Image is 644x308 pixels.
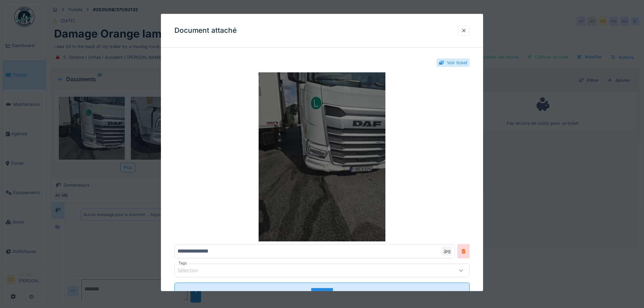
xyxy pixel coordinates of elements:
[442,246,452,256] div: .jpg
[174,26,237,35] h3: Document attaché
[177,260,188,266] label: Tags
[447,60,467,66] div: Voir ticket
[174,72,470,241] img: 5a5e50c7-f3f7-4fb8-bd2d-78f4f5afcbd3-20250816_165751.jpg
[177,267,208,274] div: Sélection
